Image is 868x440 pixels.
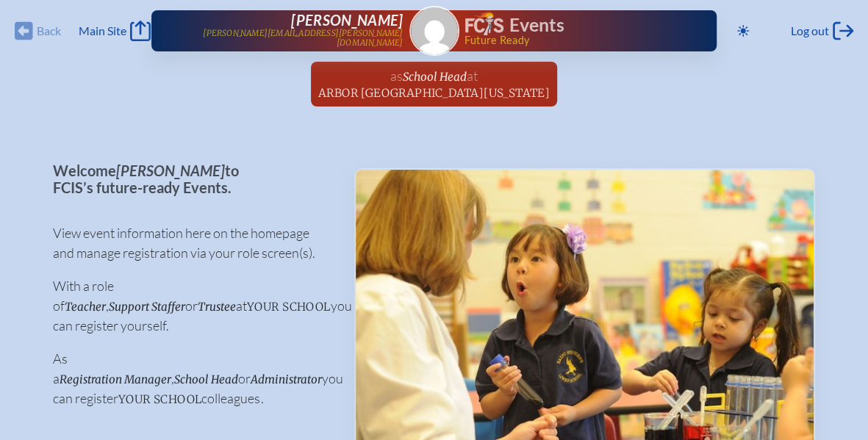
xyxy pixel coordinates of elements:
[791,24,829,38] span: Log out
[79,21,151,41] a: Main Site
[467,68,478,84] span: at
[198,300,236,314] span: Trustee
[312,62,556,107] a: asSchool HeadatArbor [GEOGRAPHIC_DATA][US_STATE]
[109,300,185,314] span: Support Staffer
[247,300,330,314] span: your school
[53,223,331,263] p: View event information here on the homepage and manage registration via your role screen(s).
[53,349,331,408] p: As a , or you can register colleagues.
[53,162,331,195] p: Welcome to FCIS’s future-ready Events.
[118,392,201,406] span: your school
[465,12,670,46] div: FCIS Events — Future ready
[318,86,550,100] span: Arbor [GEOGRAPHIC_DATA][US_STATE]
[65,300,106,314] span: Teacher
[53,276,331,336] p: With a role of , or at you can register yourself.
[411,7,458,54] img: Gravatar
[464,35,670,46] span: Future Ready
[409,6,459,56] a: Gravatar
[198,29,403,47] p: [PERSON_NAME][EMAIL_ADDRESS][PERSON_NAME][DOMAIN_NAME]
[174,372,238,386] span: School Head
[116,162,225,179] span: [PERSON_NAME]
[390,68,403,84] span: as
[291,11,403,29] span: [PERSON_NAME]
[251,372,322,386] span: Administrator
[198,12,403,50] a: [PERSON_NAME][PERSON_NAME][EMAIL_ADDRESS][PERSON_NAME][DOMAIN_NAME]
[60,372,171,386] span: Registration Manager
[79,24,126,38] span: Main Site
[403,70,467,84] span: School Head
